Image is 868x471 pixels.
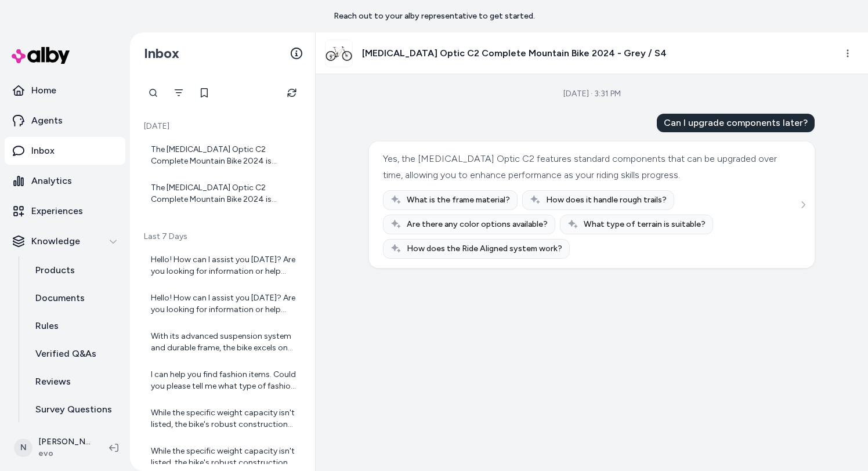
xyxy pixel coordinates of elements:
[31,114,63,128] p: Agents
[5,167,125,195] a: Analytics
[167,81,190,104] button: Filter
[12,47,70,64] img: alby Logo
[144,45,179,62] h2: Inbox
[5,137,125,165] a: Inbox
[407,243,562,255] span: How does the Ride Aligned system work?
[334,10,535,22] p: Reach out to your alby representative to get started.
[151,407,296,430] div: While the specific weight capacity isn't listed, the bike's robust construction and features are ...
[5,197,125,225] a: Experiences
[31,234,80,248] p: Knowledge
[151,292,296,316] div: Hello! How can I assist you [DATE]? Are you looking for information or help with a product?
[31,84,56,97] p: Home
[151,445,296,469] div: While the specific weight capacity isn't listed, the bike's robust construction and features are ...
[383,151,798,183] div: Yes, the [MEDICAL_DATA] Optic C2 features standard components that can be upgraded over time, all...
[151,254,296,277] div: Hello! How can I assist you [DATE]? Are you looking for information or help with a product?
[35,375,71,389] p: Reviews
[151,144,296,167] div: The [MEDICAL_DATA] Optic C2 Complete Mountain Bike 2024 is available in Grey color.
[142,121,303,132] p: [DATE]
[5,107,125,135] a: Agents
[142,362,303,399] a: I can help you find fashion items. Could you please tell me what type of fashion items you are in...
[280,81,303,104] button: Refresh
[31,204,83,218] p: Experiences
[31,174,72,188] p: Analytics
[35,319,59,333] p: Rules
[7,429,100,466] button: N[PERSON_NAME]evo
[35,347,96,361] p: Verified Q&As
[142,324,303,361] a: With its advanced suspension system and durable frame, the bike excels on rough trails, absorbing...
[14,439,32,457] span: N
[35,403,112,416] p: Survey Questions
[151,331,296,354] div: With its advanced suspension system and durable frame, the bike excels on rough trails, absorbing...
[31,144,55,158] p: Inbox
[142,137,303,174] a: The [MEDICAL_DATA] Optic C2 Complete Mountain Bike 2024 is available in Grey color.
[5,227,125,255] button: Knowledge
[142,400,303,437] a: While the specific weight capacity isn't listed, the bike's robust construction and features are ...
[24,396,125,423] a: Survey Questions
[407,219,548,230] span: Are there any color options available?
[151,182,296,205] div: The [MEDICAL_DATA] Optic C2 Complete Mountain Bike 2024 is available in Grey color.
[142,247,303,284] a: Hello! How can I assist you [DATE]? Are you looking for information or help with a product?
[142,175,303,212] a: The [MEDICAL_DATA] Optic C2 Complete Mountain Bike 2024 is available in Grey color.
[362,46,667,60] h3: [MEDICAL_DATA] Optic C2 Complete Mountain Bike 2024 - Grey / S4
[24,284,125,312] a: Documents
[584,219,706,230] span: What type of terrain is suitable?
[325,40,352,67] img: norco-optic-c2-complete-mountain-bike-2024.jpg
[407,194,510,206] span: What is the frame material?
[24,340,125,368] a: Verified Q&As
[38,436,91,448] p: [PERSON_NAME]
[5,77,125,104] a: Home
[24,312,125,340] a: Rules
[35,291,85,305] p: Documents
[142,285,303,323] a: Hello! How can I assist you [DATE]? Are you looking for information or help with a product?
[142,231,303,242] p: Last 7 Days
[38,448,91,459] span: evo
[35,263,75,277] p: Products
[796,198,810,212] button: See more
[657,114,815,132] div: Can I upgrade components later?
[151,369,296,392] div: I can help you find fashion items. Could you please tell me what type of fashion items you are in...
[24,256,125,284] a: Products
[546,194,667,206] span: How does it handle rough trails?
[24,368,125,396] a: Reviews
[563,88,621,100] div: [DATE] · 3:31 PM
